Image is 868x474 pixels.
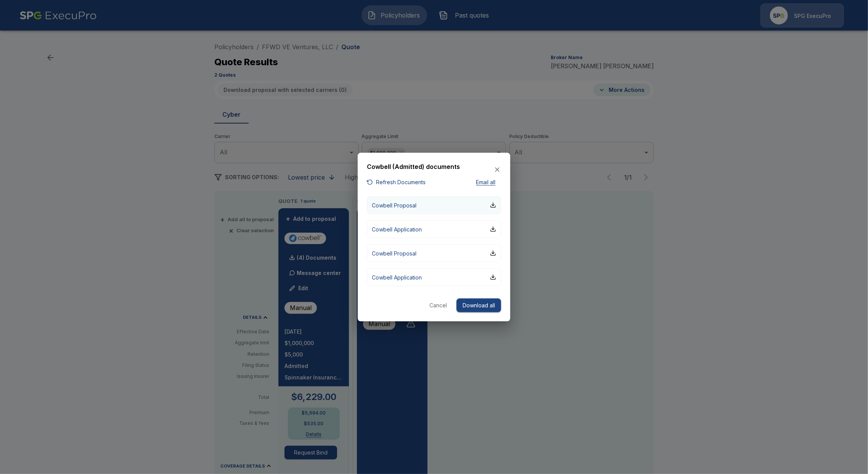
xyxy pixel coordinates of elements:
p: Cowbell Application [372,225,422,233]
button: Cowbell Proposal [367,244,501,262]
p: Cowbell Proposal [372,249,416,257]
button: Cowbell Proposal [367,196,501,214]
button: Refresh Documents [367,178,426,187]
button: Cowbell Application [367,220,501,238]
button: Download all [457,298,501,312]
p: Cowbell Proposal [372,201,416,209]
button: Cancel [426,298,450,312]
h6: Cowbell (Admitted) documents [367,162,460,172]
button: Cowbell Application [367,268,501,286]
button: Email all [471,178,501,187]
p: Cowbell Application [372,273,422,281]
